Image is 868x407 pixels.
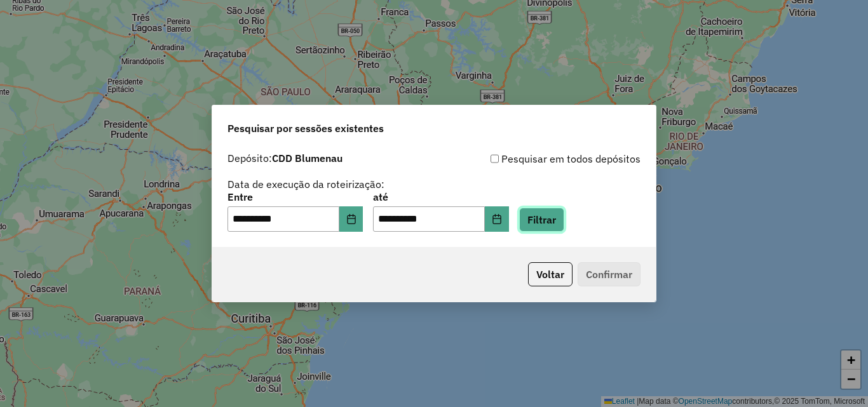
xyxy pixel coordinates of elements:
[519,208,564,232] button: Filtrar
[227,150,342,166] label: Depósito:
[373,189,508,204] label: até
[227,121,384,136] span: Pesquisar por sessões existentes
[227,177,384,192] label: Data de execução da roteirização:
[434,151,641,166] div: Pesquisar em todos depósitos
[485,206,509,232] button: Choose Date
[227,189,363,204] label: Entre
[528,262,573,286] button: Voltar
[339,206,363,232] button: Choose Date
[272,152,342,164] strong: CDD Blumenau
